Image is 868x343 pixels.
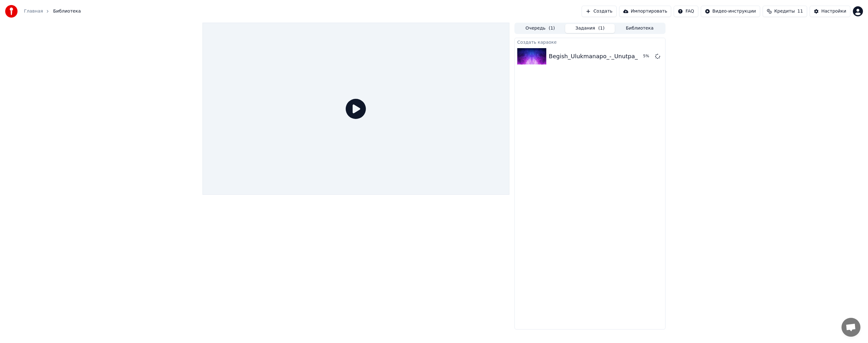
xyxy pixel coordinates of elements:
div: Открытый чат [842,318,860,337]
button: Создать [582,6,616,17]
div: Создать караоке [515,38,665,46]
button: Настройки [810,6,850,17]
span: ( 1 ) [548,25,555,31]
span: Библиотека [53,8,81,14]
span: 11 [797,8,803,14]
span: ( 1 ) [598,25,605,31]
button: FAQ [674,6,698,17]
span: Кредиты [774,8,795,14]
img: youka [5,5,18,18]
button: Библиотека [615,24,665,33]
button: Видео-инструкции [701,6,760,17]
div: Begish_Ulukmanapo_-_Unutpa_79861864 [549,52,667,61]
button: Очередь [515,24,565,33]
button: Задания [565,24,615,33]
nav: breadcrumb [24,8,81,14]
button: Кредиты11 [763,6,807,17]
button: Импортировать [619,6,672,17]
a: Главная [24,8,43,14]
div: Настройки [821,8,846,14]
div: 5 % [643,54,653,59]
